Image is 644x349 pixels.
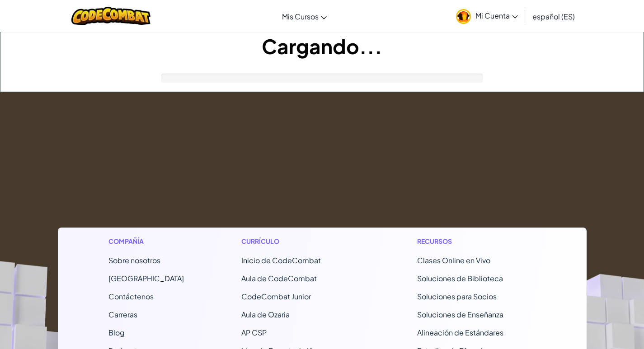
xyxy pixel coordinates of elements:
[417,292,497,301] a: Soluciones para Socios
[241,328,267,337] a: AP CSP
[417,237,536,246] h1: Recursos
[108,328,125,337] a: Blog
[475,11,518,20] span: Mi Cuenta
[456,9,471,24] img: avatar
[241,274,317,283] a: Aula de CodeCombat
[108,256,160,265] a: Sobre nosotros
[108,310,137,319] a: Carreras
[277,4,331,28] a: Mis Cursos
[241,310,290,319] a: Aula de Ozaria
[108,237,184,246] h1: Compañía
[241,292,311,301] a: CodeCombat Junior
[417,310,503,319] a: Soluciones de Enseñanza
[417,256,490,265] a: Clases Online en Vivo
[282,12,319,21] span: Mis Cursos
[108,292,154,301] span: Contáctenos
[528,4,579,28] a: español (ES)
[108,274,184,283] a: [GEOGRAPHIC_DATA]
[241,256,321,265] span: Inicio de CodeCombat
[0,32,644,60] h1: Cargando...
[532,12,575,21] span: español (ES)
[451,2,522,30] a: Mi Cuenta
[417,328,503,337] a: Alineación de Estándares
[417,274,503,283] a: Soluciones de Biblioteca
[241,237,360,246] h1: Currículo
[71,7,150,25] img: CodeCombat logo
